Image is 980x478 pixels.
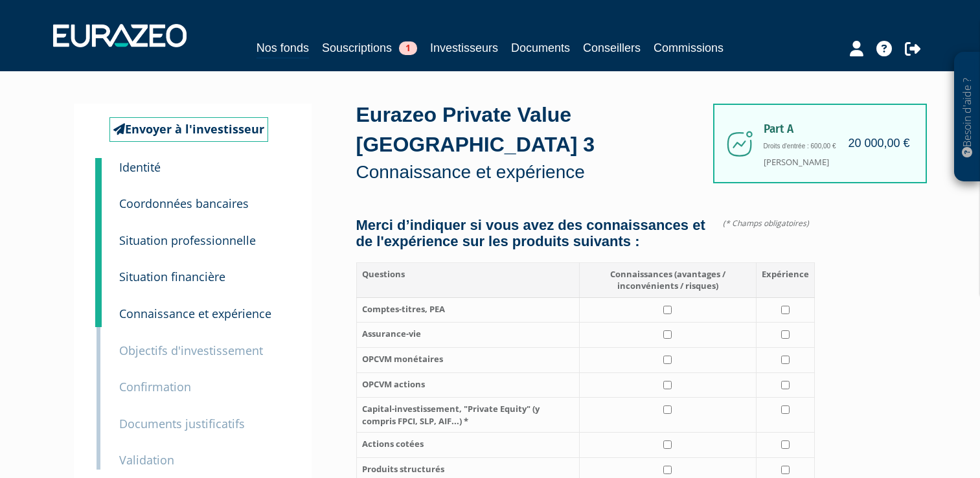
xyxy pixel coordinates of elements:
[356,323,579,348] th: Assurance-vie
[119,379,191,394] small: Confirmation
[119,269,225,284] small: Situation financière
[579,262,756,297] th: Connaissances (avantages / inconvénients / risques)
[95,250,102,290] a: 4
[399,41,417,55] span: 1
[511,39,570,57] a: Documents
[430,39,498,57] a: Investisseurs
[356,159,712,185] p: Connaissance et expérience
[356,372,579,398] th: OPCVM actions
[356,297,579,323] th: Comptes-titres, PEA
[654,39,724,57] a: Commissions
[756,262,814,297] th: Expérience
[119,306,271,321] small: Connaissance et expérience
[119,196,249,211] small: Coordonnées bancaires
[356,433,579,458] th: Actions cotées
[119,159,161,175] small: Identité
[583,39,641,57] a: Conseillers
[356,218,815,249] h4: Merci d’indiquer si vous avez des connaissances et de l'expérience sur les produits suivants :
[119,233,256,248] small: Situation professionnelle
[356,100,712,185] div: Eurazeo Private Value [GEOGRAPHIC_DATA] 3
[764,142,906,150] h6: Droits d'entrée : 600,00 €
[95,214,102,254] a: 3
[764,122,906,136] span: Part A
[356,398,579,433] th: Capital-investissement, "Private Equity" (y compris FPCI, SLP, AIF...) *
[322,39,417,57] a: Souscriptions1
[119,343,263,358] small: Objectifs d'investissement
[95,287,102,327] a: 5
[119,452,174,468] small: Validation
[848,137,909,150] h4: 20 000,00 €
[53,24,187,47] img: 1732889491-logotype_eurazeo_blanc_rvb.png
[119,416,245,431] small: Documents justificatifs
[356,348,579,373] th: OPCVM monétaires
[960,59,975,176] p: Besoin d'aide ?
[95,177,102,217] a: 2
[713,104,927,183] div: [PERSON_NAME]
[723,218,815,229] span: (* Champs obligatoires)
[356,262,579,297] th: Questions
[256,39,309,59] a: Nos fonds
[95,158,102,184] a: 1
[109,117,268,142] a: Envoyer à l'investisseur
